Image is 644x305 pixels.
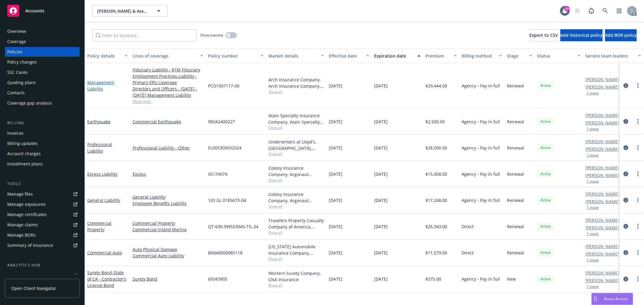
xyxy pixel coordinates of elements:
span: Agency - Pay in full [462,145,500,151]
div: Policy changes [7,57,37,67]
a: [PERSON_NAME] [585,165,619,171]
span: Agency - Pay in full [462,83,500,89]
a: Account charges [5,149,80,159]
a: Commercial Auto Liability [133,253,203,259]
a: more [634,82,642,89]
span: Renewal [507,223,524,230]
span: 69343905 [208,276,227,282]
span: Agency - Pay in full [462,197,500,203]
button: Policy details [85,49,130,63]
div: Overview [7,27,26,36]
span: [DATE] [329,118,342,125]
span: [DATE] [374,276,388,282]
span: Show all [268,283,324,288]
div: Invoices [7,128,24,138]
a: more [634,144,642,151]
button: Market details [266,49,326,63]
span: Accounts [25,8,44,13]
button: Status [535,49,583,63]
div: Stage [507,53,526,59]
div: Quoting plans [7,78,36,87]
span: Show all [268,256,324,261]
a: [PERSON_NAME] [585,217,619,223]
a: more [634,275,642,283]
span: BA040000085118 [208,250,242,256]
a: Manage certificates [5,210,80,219]
a: [PERSON_NAME] [585,198,619,205]
span: QT-630-9W553045-TIL-24 [208,223,258,230]
span: - State of CA - Contractor's License Bond [87,270,126,288]
span: $29,444.00 [425,83,447,89]
span: Renewal [507,250,524,256]
span: [DATE] [329,223,342,230]
span: Show inactive [200,33,223,38]
div: Manage BORs [7,230,36,240]
span: 103 GL 0185673-04 [208,197,246,203]
a: more [634,197,642,204]
div: Manage files [7,189,33,199]
a: [PERSON_NAME] [585,172,619,178]
a: Manage exposures [5,200,80,209]
a: Policy changes [5,57,80,67]
div: 20 [564,6,570,11]
span: Renewal [507,171,524,177]
div: Status [537,53,574,59]
a: Summary of insurance [5,241,80,250]
div: Arch Insurance Company, Arch Insurance Company, Amwins [268,77,324,89]
a: Report a Bug [585,5,598,17]
button: Lines of coverage [130,49,206,63]
a: Policies [5,47,80,57]
div: Billing [5,120,80,126]
div: Installment plans [7,159,43,169]
button: Policy number [206,49,266,63]
button: Expiration date [372,49,423,63]
a: Search [599,5,611,17]
a: circleInformation [622,118,630,125]
div: Atain Specialty Insurance Company, Atain Specialty Insurance Company, CRC Group [268,112,324,125]
a: Excess Liability [87,171,117,177]
span: [DATE] [374,197,388,203]
span: [DATE] [329,171,342,177]
a: Earthquake [87,119,111,124]
a: Auto Physical Damage [133,246,203,253]
span: New [507,276,516,282]
a: Commercial Auto [87,250,122,256]
span: Active [540,224,552,229]
span: [PERSON_NAME] & Associates, Inc. [97,8,149,14]
a: more [634,249,642,256]
span: $15,458.00 [425,171,447,177]
span: Active [540,250,552,255]
a: General Liability [133,194,203,200]
a: circleInformation [622,170,630,178]
button: Premium [423,49,459,63]
button: 1 more [587,232,599,236]
span: [DATE] [329,145,342,151]
span: Agency - Pay in full [462,171,500,177]
a: Manage BORs [5,230,80,240]
span: Active [540,145,552,150]
a: Surety Bond [87,270,126,288]
span: XS174974 [208,171,227,177]
span: [DATE] [374,118,388,125]
span: $2,500.00 [425,118,445,125]
span: [DATE] [374,171,388,177]
a: General Liability [87,197,120,203]
div: Summary of insurance [7,241,53,250]
a: Professional Liability [87,142,112,154]
a: [PERSON_NAME] [585,120,619,126]
div: Policy number [208,53,257,59]
div: Contacts [7,88,25,98]
span: $11,579.00 [425,250,447,256]
a: Invoices [5,128,80,138]
a: Contacts [5,88,80,98]
span: Active [540,171,552,177]
a: Employment Practices Liability - Primary EPLI coverage [133,73,203,86]
a: Commercial Property [133,220,203,226]
div: Billing method [462,53,495,59]
div: Travelers Property Casualty Company of America, Travelers Insurance [268,217,324,230]
a: Coverage [5,37,80,46]
a: SSC Cases [5,68,80,77]
span: Show all [268,125,324,130]
a: [PERSON_NAME] [585,225,619,231]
